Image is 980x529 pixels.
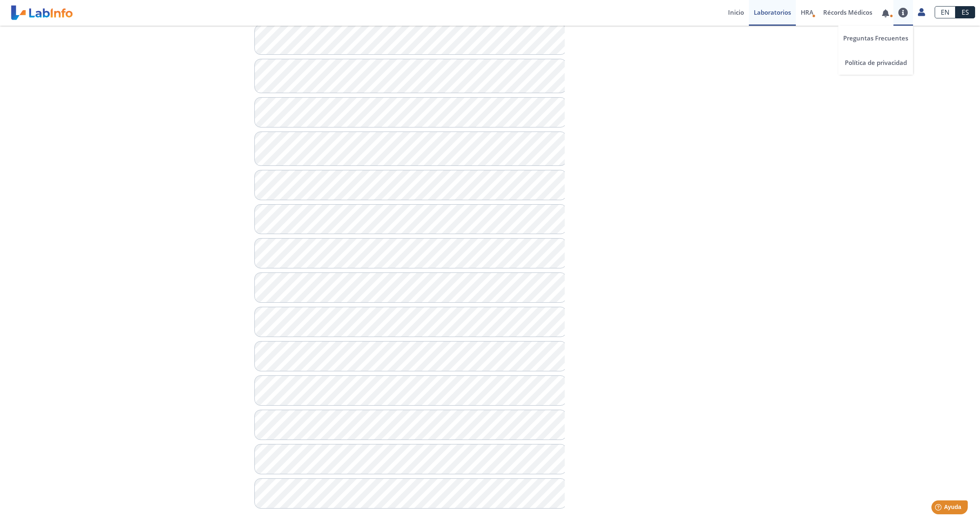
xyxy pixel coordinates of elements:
[907,497,971,520] iframe: Help widget launcher
[838,26,913,50] a: Preguntas Frecuentes
[935,6,955,18] a: EN
[801,8,813,16] span: HRA
[838,50,913,75] a: Política de privacidad
[955,6,975,18] a: ES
